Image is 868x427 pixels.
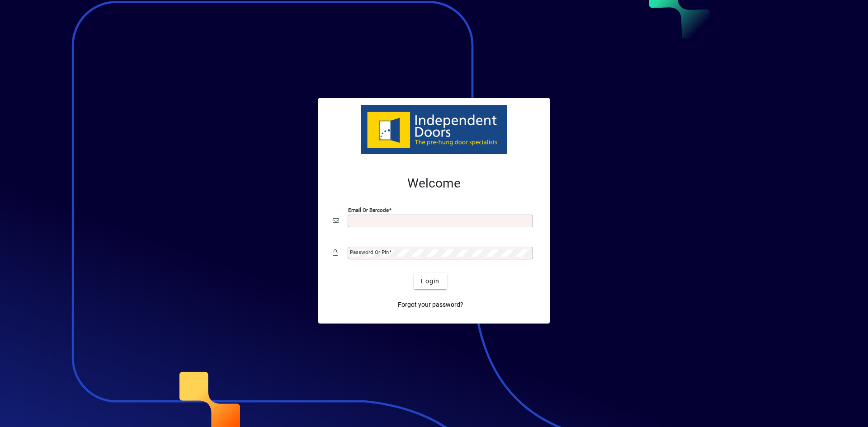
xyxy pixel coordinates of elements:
mat-label: Password or Pin [350,249,389,255]
span: Login [421,277,439,286]
button: Login [414,273,447,289]
h2: Welcome [333,176,535,191]
span: Forgot your password? [398,300,463,310]
a: Forgot your password? [394,296,467,313]
mat-label: Email or Barcode [348,207,389,213]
